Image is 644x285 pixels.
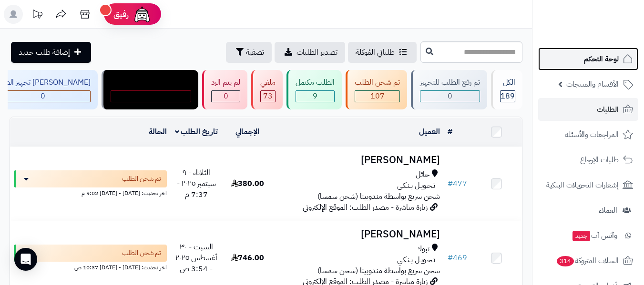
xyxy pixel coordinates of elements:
span: شحن سريع بواسطة مندوبينا (شحن سمسا) [317,265,440,276]
a: الإجمالي [235,126,259,138]
button: تصفية [226,42,272,63]
a: الكل189 [489,70,524,109]
span: السبت - ٣٠ أغسطس ٢٠٢٥ - 3:54 ص [175,241,217,275]
a: طلباتي المُوكلة [348,42,417,63]
a: الحالة [149,126,167,138]
span: 380.00 [231,178,264,189]
div: 0 [420,91,480,102]
span: شحن سريع بواسطة مندوبينا (شحن سمسا) [317,191,440,202]
span: لوحة التحكم [584,52,619,66]
span: تصفية [246,47,264,58]
span: زيارة مباشرة - مصدر الطلب: الموقع الإلكتروني [303,202,428,213]
a: مندوب توصيل داخل الرياض 0 [100,70,200,109]
a: لم يتم الرد 0 [200,70,249,109]
a: لوحة التحكم [538,48,638,70]
span: تـحـويـل بـنـكـي [397,255,435,265]
div: اخر تحديث: [DATE] - [DATE] 9:02 م [14,187,167,197]
span: إضافة طلب جديد [19,47,70,58]
a: ملغي 73 [249,70,285,109]
span: 189 [501,90,515,102]
div: تم رفع الطلب للتجهيز [420,77,480,88]
span: تم شحن الطلب [122,174,161,184]
div: 73 [261,91,275,102]
span: 0 [224,90,228,102]
div: لم يتم الرد [211,77,240,88]
span: المراجعات والأسئلة [565,128,619,141]
span: تبوك [416,244,429,255]
span: إشعارات التحويلات البنكية [546,178,619,192]
span: 0 [149,90,153,102]
span: وآتس آب [572,229,617,242]
a: # [448,126,452,138]
span: 746.00 [231,252,264,264]
span: رفيق [113,9,129,20]
div: 107 [355,91,399,102]
a: تم رفع الطلب للتجهيز 0 [409,70,489,109]
div: 0 [111,91,191,102]
span: الثلاثاء - ٩ سبتمبر ٢٠٢٥ - 7:37 م [177,167,216,200]
a: العميل [419,126,440,138]
span: تم شحن الطلب [122,248,161,258]
span: تصدير الطلبات [296,47,337,58]
span: الطلبات [597,103,619,116]
span: السلات المتروكة [556,254,619,267]
a: تم شحن الطلب 107 [344,70,409,109]
div: تم شحن الطلب [355,77,400,88]
span: طلبات الإرجاع [580,153,619,167]
span: طلباتي المُوكلة [356,47,395,58]
span: العملاء [599,204,617,217]
a: المراجعات والأسئلة [538,123,638,146]
a: الطلب مكتمل 9 [285,70,344,109]
a: تاريخ الطلب [175,126,218,138]
div: ملغي [260,77,276,88]
img: ai-face.png [133,5,152,24]
span: 0 [448,90,452,102]
a: تحديثات المنصة [25,5,49,26]
span: جديد [572,231,590,241]
a: طلبات الإرجاع [538,148,638,171]
a: السلات المتروكة314 [538,249,638,272]
img: logo-2.png [579,7,635,27]
div: الطلب مكتمل [296,77,335,88]
a: الطلبات [538,98,638,121]
a: العملاء [538,199,638,222]
a: تصدير الطلبات [275,42,345,63]
a: إضافة طلب جديد [11,42,91,63]
span: 73 [263,90,273,102]
div: اخر تحديث: [DATE] - [DATE] 10:37 ص [14,262,167,272]
span: 9 [313,90,317,102]
div: Open Intercom Messenger [14,248,37,271]
span: تـحـويـل بـنـكـي [397,180,435,191]
span: # [448,178,453,189]
a: وآتس آبجديد [538,224,638,247]
div: 0 [212,91,240,102]
a: إشعارات التحويلات البنكية [538,174,638,197]
span: 314 [557,256,574,266]
span: 0 [41,90,45,102]
span: # [448,252,453,264]
div: مندوب توصيل داخل الرياض [111,77,191,88]
a: #469 [448,252,467,264]
div: الكل [500,77,515,88]
span: 107 [370,90,385,102]
div: 9 [296,91,334,102]
span: حائل [416,169,429,180]
a: #477 [448,178,467,189]
h3: [PERSON_NAME] [277,155,440,166]
span: الأقسام والمنتجات [566,78,619,91]
h3: [PERSON_NAME] [277,229,440,240]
